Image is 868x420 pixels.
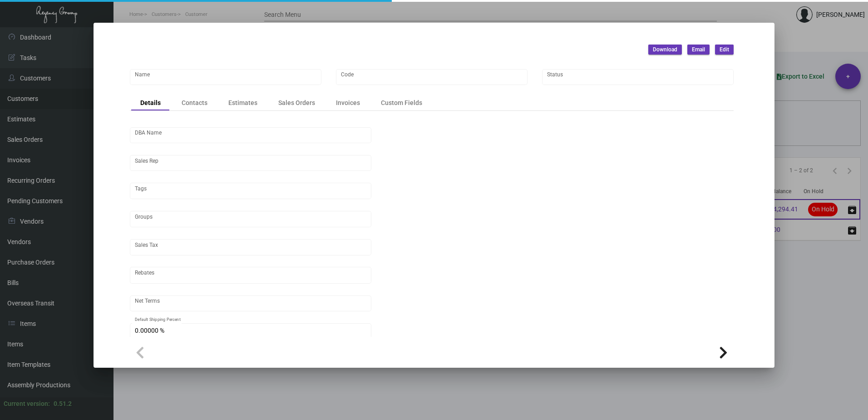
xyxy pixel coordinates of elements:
button: Email [687,45,710,55]
div: Estimates [228,98,257,108]
div: Contacts [182,98,207,108]
span: Download [653,46,677,54]
div: Details [140,98,161,108]
button: Download [648,45,682,55]
div: Custom Fields [381,98,422,108]
span: Edit [720,46,729,54]
div: 0.51.2 [54,399,72,409]
span: Email [692,46,705,54]
div: Invoices [336,98,360,108]
div: Sales Orders [278,98,315,108]
button: Edit [715,45,734,55]
div: Current version: [4,399,50,409]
